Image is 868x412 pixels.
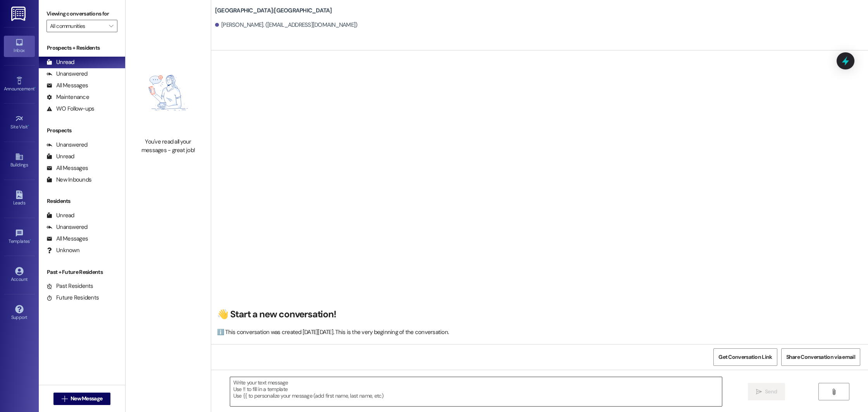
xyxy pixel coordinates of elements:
[34,85,36,90] span: •
[215,21,358,29] div: [PERSON_NAME]. ([EMAIL_ADDRESS][DOMAIN_NAME])
[53,393,111,405] button: New Message
[46,176,91,184] div: New Inbounds
[30,237,31,243] span: •
[781,348,860,366] button: Share Conversation via email
[4,227,35,248] a: Templates •
[4,36,35,57] a: Inbox
[46,235,88,243] div: All Messages
[46,164,88,172] div: All Messages
[46,8,117,20] label: Viewing conversations for
[62,396,67,402] i: 
[217,328,858,336] div: ℹ️ This conversation was created [DATE][DATE]. This is the very beginning of the conversation.
[46,105,94,113] div: WO Follow-ups
[765,388,777,396] span: Send
[831,389,837,395] i: 
[4,112,35,133] a: Site Visit •
[756,389,762,395] i: 
[46,81,88,90] div: All Messages
[4,188,35,209] a: Leads
[4,265,35,286] a: Account
[4,150,35,171] a: Buildings
[39,44,125,52] div: Prospects + Residents
[46,211,74,220] div: Unread
[11,7,27,21] img: ResiDesk Logo
[46,294,99,302] div: Future Residents
[134,52,202,134] img: empty-state
[39,197,125,205] div: Residents
[134,138,202,154] div: You've read all your messages - great job!
[39,268,125,276] div: Past + Future Residents
[46,70,88,78] div: Unanswered
[786,353,855,361] span: Share Conversation via email
[748,383,785,400] button: Send
[46,282,93,290] div: Past Residents
[109,23,113,29] i: 
[46,93,89,101] div: Maintenance
[46,152,74,161] div: Unread
[4,303,35,324] a: Support
[718,353,772,361] span: Get Conversation Link
[215,7,332,15] b: [GEOGRAPHIC_DATA]: [GEOGRAPHIC_DATA]
[713,348,777,366] button: Get Conversation Link
[46,223,88,231] div: Unanswered
[39,126,125,135] div: Prospects
[50,20,105,32] input: All communities
[71,395,102,403] span: New Message
[46,58,74,66] div: Unread
[217,308,858,320] h2: 👋 Start a new conversation!
[46,141,88,149] div: Unanswered
[28,123,29,128] span: •
[46,246,79,254] div: Unknown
